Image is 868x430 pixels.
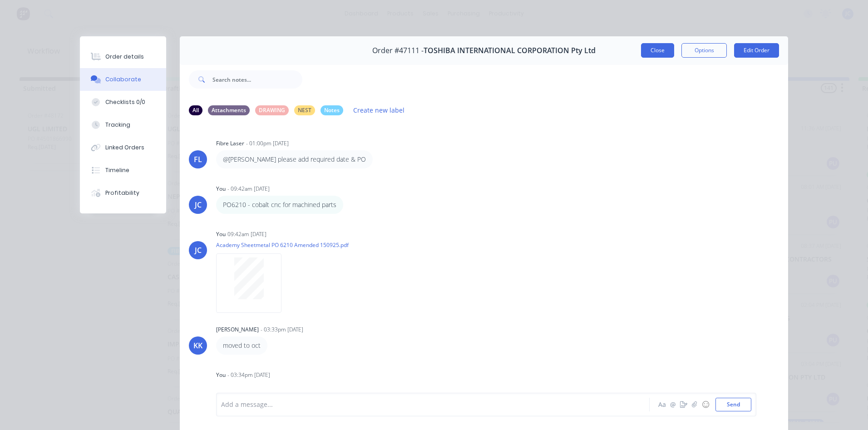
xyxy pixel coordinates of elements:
div: Checklists 0/0 [105,98,145,106]
button: Collaborate [80,68,166,91]
div: JC [195,245,202,256]
div: DRAWING [255,105,289,115]
p: Academy Sheetmetal PO 6210 Amended 150925.pdf [216,241,349,249]
div: NEST [294,105,315,115]
div: Collaborate [105,75,141,84]
button: Timeline [80,159,166,182]
span: TOSHIBA INTERNATIONAL CORPORATION Pty Ltd [424,46,596,55]
div: You [216,230,226,238]
div: - 09:42am [DATE] [227,185,270,193]
button: Aa [656,399,667,410]
button: Close [641,43,674,58]
div: You [216,185,226,193]
div: Tracking [105,121,130,129]
div: - 03:34pm [DATE] [227,371,270,379]
div: FL [194,154,202,165]
button: Linked Orders [80,136,166,159]
button: Checklists 0/0 [80,91,166,114]
p: @[PERSON_NAME] please add required date & PO [223,155,366,164]
div: Profitability [105,189,139,197]
p: moved to oct [223,341,261,350]
button: Tracking [80,114,166,136]
button: Send [715,398,751,411]
div: Notes [321,105,343,115]
div: JC [195,199,202,210]
button: Order details [80,45,166,68]
button: Edit Order [734,43,779,58]
div: Fibre Laser [216,139,244,148]
div: Attachments [208,105,250,115]
div: You [216,371,226,379]
div: 09:42am [DATE] [227,230,266,238]
p: PO6210 - cobalt cnc for machined parts [223,200,336,209]
button: @ [667,399,678,410]
div: [PERSON_NAME] [216,326,259,334]
input: Search notes... [212,70,302,89]
button: Options [681,43,727,58]
button: Create new label [349,104,409,116]
span: Order #47111 - [372,46,424,55]
div: All [189,105,202,115]
div: - 01:00pm [DATE] [246,139,289,148]
button: Profitability [80,182,166,204]
button: ☺ [700,399,711,410]
div: - 03:33pm [DATE] [261,326,303,334]
div: KK [193,340,202,351]
div: Linked Orders [105,143,144,152]
div: Timeline [105,166,129,174]
div: Order details [105,53,144,61]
